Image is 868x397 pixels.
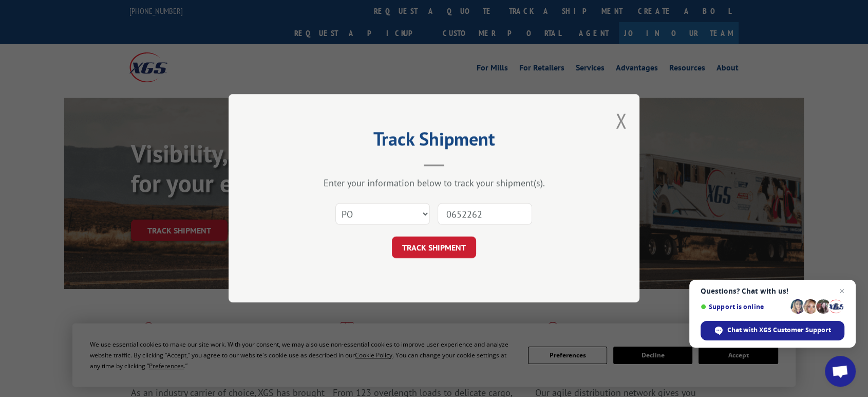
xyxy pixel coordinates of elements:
[615,107,627,134] button: Close modal
[825,356,856,387] div: Open chat
[727,326,831,335] span: Chat with XGS Customer Support
[280,177,588,189] div: Enter your information below to track your shipment(s).
[392,237,476,259] button: TRACK SHIPMENT
[701,303,787,311] span: Support is online
[701,287,844,295] span: Questions? Chat with us!
[438,204,532,225] input: Number(s)
[701,321,844,340] div: Chat with XGS Customer Support
[280,132,588,151] h2: Track Shipment
[836,285,848,297] span: Close chat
